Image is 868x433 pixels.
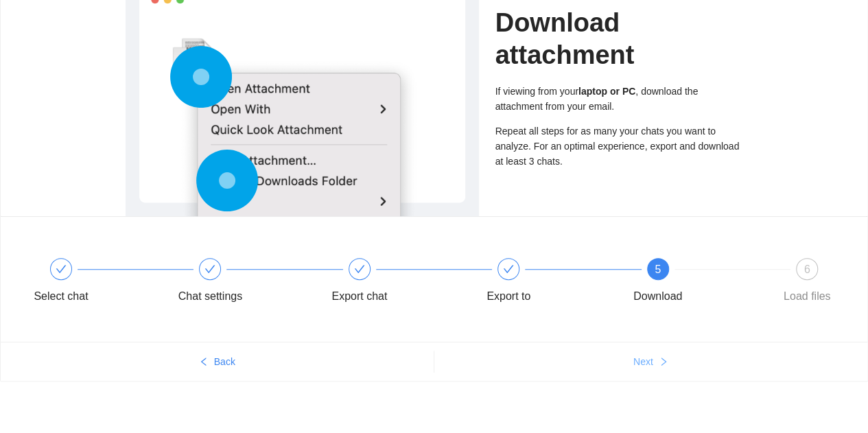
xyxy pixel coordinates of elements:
div: Repeat all steps for as many your chats you want to analyze. For an optimal experience, export an... [495,124,743,169]
div: Export to [486,285,530,307]
div: Select chat [34,285,88,307]
button: Nextright [434,351,868,373]
span: 6 [804,264,810,275]
span: left [199,357,209,368]
button: leftBack [1,351,434,373]
span: check [354,264,365,274]
div: 6Load files [767,258,847,307]
div: Chat settings [178,285,242,307]
div: If viewing from your , download the attachment from your email. [495,84,743,114]
span: check [503,264,514,274]
div: Select chat [21,258,170,307]
h1: Download attachment [495,7,743,71]
div: 5Download [618,258,767,307]
div: Chat settings [170,258,319,307]
span: right [659,357,668,368]
div: Download [633,285,682,307]
div: Export chat [331,285,387,307]
div: Export to [469,258,618,307]
b: laptop or PC [578,86,635,97]
span: check [56,264,67,274]
span: 5 [655,264,661,275]
div: Export chat [320,258,469,307]
span: Next [633,354,653,369]
span: check [204,264,215,274]
span: Back [214,354,235,369]
div: Load files [784,285,831,307]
